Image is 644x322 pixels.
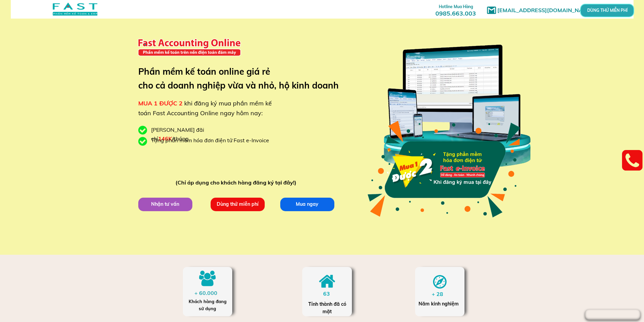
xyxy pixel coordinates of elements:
[151,126,239,143] div: [PERSON_NAME] đãi chỉ /tháng
[279,197,335,211] p: Mua ngay
[158,135,172,142] span: 146K
[431,290,450,298] div: + 28
[137,197,193,211] p: Nhận tư vấn
[138,65,349,93] h3: Phần mềm kế toán online giá rẻ cho cả doanh nghiệp vừa và nhỏ, hộ kinh doanh
[592,7,622,14] p: DÙNG THỬ MIỄN PHÍ
[419,300,461,307] div: Năm kinh nghiệm
[138,99,272,117] span: khi đăng ký mua phần mềm kế toán Fast Accounting Online ngay hôm nay:
[186,298,229,312] div: Khách hàng đang sử dụng
[151,136,274,145] div: Tặng phần mềm hóa đơn điện tử Fast e-Invoice
[428,2,483,17] h3: 0985.663.003
[175,178,300,187] div: (Chỉ áp dụng cho khách hàng đăng ký tại đây!)
[439,4,473,9] span: Hotline Mua Hàng
[323,290,336,298] div: 63
[194,289,221,297] div: + 60.000
[138,99,183,107] span: MUA 1 ĐƯỢC 2
[497,6,597,15] h1: [EMAIL_ADDRESS][DOMAIN_NAME]
[308,300,347,316] div: Tỉnh thành đã có mặt
[210,197,266,211] p: Dùng thử miễn phí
